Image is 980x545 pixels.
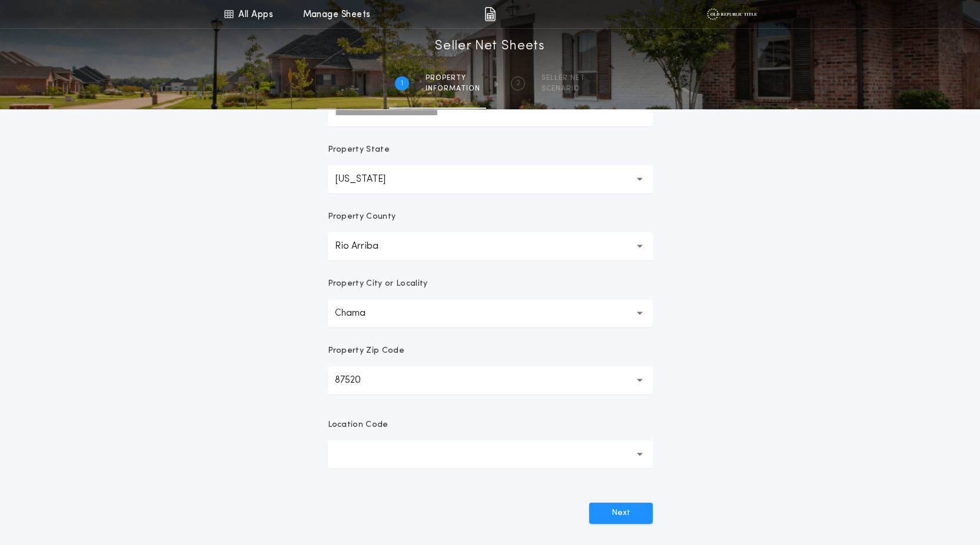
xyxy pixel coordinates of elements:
span: Property [426,73,480,83]
h2: 2 [516,79,520,88]
p: Property County [328,211,396,223]
p: Property Zip Code [328,345,404,357]
span: SCENARIO [542,84,585,93]
button: Next [589,503,653,524]
button: [US_STATE] [328,165,653,193]
p: Property State [328,144,390,156]
button: Rio Arriba [328,232,653,260]
p: [US_STATE] [335,172,404,186]
h1: Seller Net Sheets [435,37,545,56]
p: 87520 [335,373,380,387]
span: SELLER NET [542,73,585,83]
p: Property City or Locality [328,278,428,290]
button: Chama [328,299,653,327]
p: Chama [335,306,384,320]
p: Location Code [328,419,388,431]
img: img [484,7,496,21]
img: vs-icon [707,8,757,20]
p: Rio Arriba [335,239,397,253]
span: information [426,84,480,93]
button: 87520 [328,366,653,394]
h2: 1 [401,79,403,88]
